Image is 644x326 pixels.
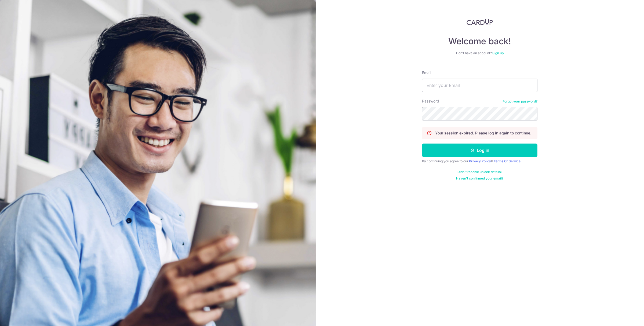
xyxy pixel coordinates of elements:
h4: Welcome back! [422,36,537,47]
label: Password [422,98,439,104]
a: Sign up [492,51,504,55]
div: By continuing you agree to our & [422,159,537,163]
p: Your session expired. Please log in again to continue. [435,130,531,136]
img: CardUp Logo [467,19,493,25]
a: Didn't receive unlock details? [457,170,502,174]
a: Privacy Policy [469,159,491,163]
label: Email [422,70,431,75]
a: Terms Of Service [494,159,521,163]
input: Enter your Email [422,79,537,92]
a: Haven't confirmed your email? [456,176,503,181]
a: Forgot your password? [503,99,537,104]
button: Log in [422,144,537,157]
div: Don’t have an account? [422,51,537,55]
